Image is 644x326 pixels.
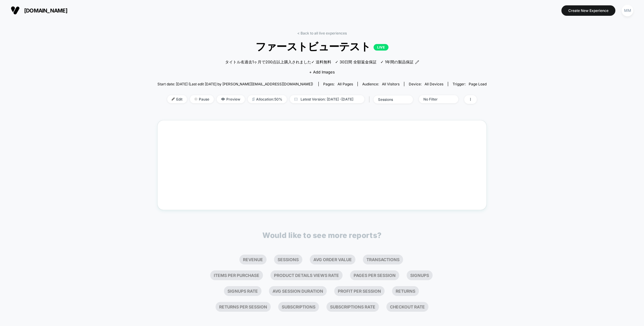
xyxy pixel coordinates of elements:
div: MM [622,5,633,16]
img: Visually logo [11,6,20,15]
li: Subscriptions Rate [326,302,379,312]
li: Signups Rate [224,286,261,296]
p: LIVE [374,44,388,51]
img: end [194,98,197,101]
span: タイトル名過去1ヶ月で200点以上購入されました✓ 送料無料 ✓ 30日間 全額返金保証 ✓ 1年間の製品保証 [225,59,414,65]
span: Allocation: 50% [248,95,287,103]
a: < Back to all live experiences [297,31,347,35]
li: Items Per Purchase [210,270,263,280]
button: MM [620,4,635,17]
span: Preview [217,95,245,103]
div: Audience: [362,82,400,86]
span: all devices [425,82,443,86]
li: Product Details Views Rate [270,270,343,280]
span: Latest Version: [DATE] - [DATE] [290,95,364,103]
p: Would like to see more reports? [262,231,382,240]
li: Profit Per Session [334,286,385,296]
div: Trigger: [453,82,487,86]
li: Pages Per Session [350,270,399,280]
span: Start date: [DATE] (Last edit [DATE] by [PERSON_NAME][EMAIL_ADDRESS][DOMAIN_NAME]) [157,82,313,86]
img: calendar [294,98,298,101]
span: Device: [404,82,448,86]
li: Signups [407,270,433,280]
span: Page Load [469,82,487,86]
button: [DOMAIN_NAME] [9,6,69,15]
li: Transactions [363,255,403,264]
div: Pages: [323,82,353,86]
li: Avg Session Duration [269,286,327,296]
span: All Visitors [382,82,400,86]
li: Sessions [274,255,302,264]
li: Revenue [239,255,267,264]
li: Checkout Rate [386,302,428,312]
span: [DOMAIN_NAME] [24,7,67,14]
span: + Add Images [309,70,335,74]
span: ファーストビューテスト [174,40,470,54]
span: all pages [338,82,353,86]
span: | [367,95,374,104]
img: edit [172,98,175,101]
li: Returns Per Session [216,302,271,312]
span: Edit [167,95,187,103]
img: rebalance [252,98,255,101]
li: Subscriptions [278,302,319,312]
button: Create New Experience [561,5,615,16]
li: Returns [392,286,419,296]
span: Pause [190,95,214,103]
div: No Filter [423,97,447,101]
li: Avg Order Value [310,255,355,264]
div: sessions [378,97,402,102]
